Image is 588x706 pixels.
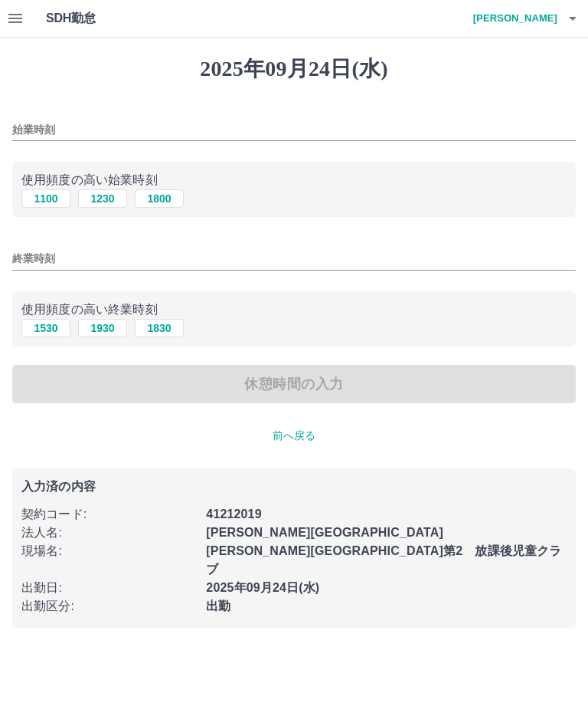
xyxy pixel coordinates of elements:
[206,599,230,612] b: 出勤
[135,189,184,208] button: 1800
[206,507,261,520] b: 41212019
[21,524,197,542] p: 法人名 :
[206,526,443,539] b: [PERSON_NAME][GEOGRAPHIC_DATA]
[21,505,197,524] p: 契約コード :
[206,544,561,576] b: [PERSON_NAME][GEOGRAPHIC_DATA]第2 放課後児童クラブ
[135,319,184,337] button: 1830
[78,319,127,337] button: 1930
[21,481,567,493] p: 入力済の内容
[21,300,567,319] p: 使用頻度の高い終業時刻
[21,542,197,560] p: 現場名 :
[78,189,127,208] button: 1230
[21,597,197,616] p: 出勤区分 :
[206,581,319,594] b: 2025年09月24日(水)
[21,189,70,208] button: 1100
[21,319,70,337] button: 1530
[21,171,567,189] p: 使用頻度の高い始業時刻
[21,579,197,597] p: 出勤日 :
[12,428,576,444] p: 前へ戻る
[12,56,576,82] h1: 2025年09月24日(水)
